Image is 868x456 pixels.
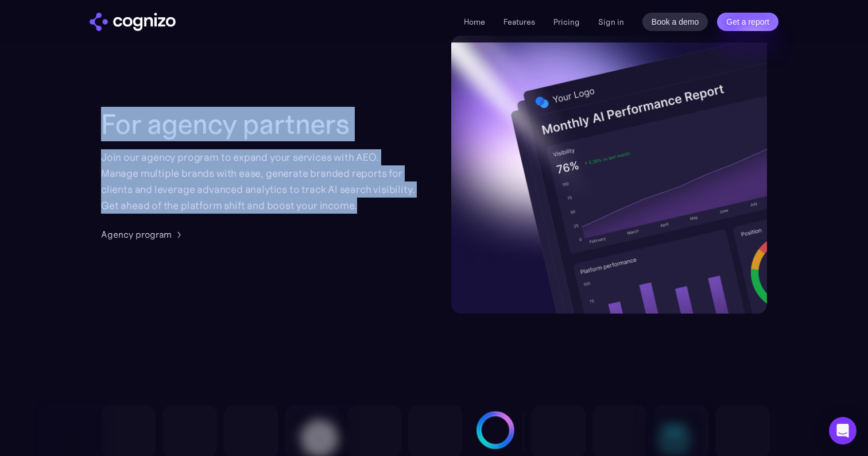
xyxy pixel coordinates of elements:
a: Get a report [717,13,778,31]
div: Join our agency program to expand your services with AEO. Manage multiple brands with ease, gener... [101,149,417,214]
img: cognizo logo [90,13,176,31]
a: Pricing [553,17,580,27]
a: Features [503,17,535,27]
a: Sign in [598,15,624,29]
h2: For agency partners [101,108,417,140]
div: Agency program [101,227,172,241]
div: Open Intercom Messenger [829,417,857,445]
a: home [90,13,176,31]
a: Home [464,17,485,27]
a: Book a demo [642,13,708,31]
a: Agency program [101,227,185,241]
